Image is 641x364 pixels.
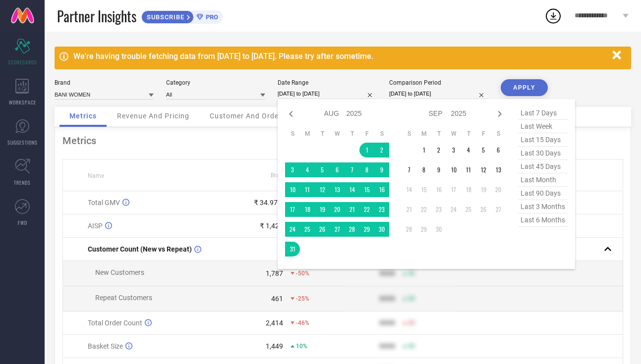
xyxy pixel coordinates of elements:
[379,319,395,327] div: 9999
[7,139,38,146] span: SUGGESTIONS
[296,270,309,277] span: -50%
[518,106,568,120] span: last 7 days
[374,222,389,237] td: Sat Aug 30 2025
[476,162,491,177] td: Fri Sep 12 2025
[88,199,120,207] span: Total GMV
[518,133,568,147] span: last 15 days
[408,343,415,350] span: 50
[285,162,300,177] td: Sun Aug 03 2025
[446,162,461,177] td: Wed Sep 10 2025
[518,147,568,160] span: last 30 days
[266,269,283,277] div: 1,787
[374,143,389,157] td: Sat Aug 02 2025
[18,219,27,226] span: FWD
[300,222,315,237] td: Mon Aug 25 2025
[285,222,300,237] td: Sun Aug 24 2025
[315,182,330,197] td: Tue Aug 12 2025
[518,160,568,173] span: last 45 days
[69,112,97,120] span: Metrics
[330,202,345,217] td: Wed Aug 20 2025
[88,245,192,253] span: Customer Count (New vs Repeat)
[345,222,359,237] td: Thu Aug 28 2025
[408,270,415,277] span: 50
[345,162,359,177] td: Thu Aug 07 2025
[374,182,389,197] td: Sat Aug 16 2025
[271,295,283,303] div: 461
[330,130,345,138] th: Wednesday
[285,182,300,197] td: Sun Aug 10 2025
[254,199,283,207] div: ₹ 34.97 L
[271,172,303,179] span: Brand Value
[359,182,374,197] td: Fri Aug 15 2025
[374,202,389,217] td: Sat Aug 23 2025
[379,342,395,350] div: 9999
[266,319,283,327] div: 2,414
[402,202,416,217] td: Sun Sep 21 2025
[62,135,623,147] div: Metrics
[73,52,607,61] div: We're having trouble fetching data from [DATE] to [DATE]. Please try after sometime.
[88,342,123,350] span: Basket Size
[300,202,315,217] td: Mon Aug 18 2025
[374,130,389,138] th: Saturday
[117,112,189,120] span: Revenue And Pricing
[296,343,307,350] span: 10%
[431,202,446,217] td: Tue Sep 23 2025
[345,182,359,197] td: Thu Aug 14 2025
[416,162,431,177] td: Mon Sep 08 2025
[431,130,446,138] th: Tuesday
[494,108,506,120] div: Next month
[57,6,136,26] span: Partner Insights
[345,202,359,217] td: Thu Aug 21 2025
[374,162,389,177] td: Sat Aug 09 2025
[461,182,476,197] td: Thu Sep 18 2025
[142,13,187,21] span: SUBSCRIBE
[416,222,431,237] td: Mon Sep 29 2025
[9,99,36,106] span: WORKSPACE
[330,182,345,197] td: Wed Aug 13 2025
[518,200,568,213] span: last 3 months
[55,79,154,86] div: Brand
[476,130,491,138] th: Friday
[402,162,416,177] td: Sun Sep 07 2025
[8,58,37,66] span: SCORECARDS
[389,79,488,86] div: Comparison Period
[285,242,300,257] td: Sun Aug 31 2025
[446,143,461,157] td: Wed Sep 03 2025
[389,89,488,99] input: Select comparison period
[285,130,300,138] th: Sunday
[300,130,315,138] th: Monday
[402,130,416,138] th: Sunday
[88,172,104,179] span: Name
[476,143,491,157] td: Fri Sep 05 2025
[476,182,491,197] td: Fri Sep 19 2025
[416,202,431,217] td: Mon Sep 22 2025
[491,202,506,217] td: Sat Sep 27 2025
[501,79,548,96] button: APPLY
[518,213,568,227] span: last 6 months
[416,143,431,157] td: Mon Sep 01 2025
[315,222,330,237] td: Tue Aug 26 2025
[446,182,461,197] td: Wed Sep 17 2025
[203,13,218,21] span: PRO
[330,162,345,177] td: Wed Aug 06 2025
[88,319,142,327] span: Total Order Count
[95,294,152,302] span: Repeat Customers
[402,182,416,197] td: Sun Sep 14 2025
[379,269,395,277] div: 9999
[359,222,374,237] td: Fri Aug 29 2025
[431,162,446,177] td: Tue Sep 09 2025
[285,108,297,120] div: Previous month
[260,222,283,230] div: ₹ 1,424
[315,202,330,217] td: Tue Aug 19 2025
[461,130,476,138] th: Thursday
[345,130,359,138] th: Thursday
[95,268,144,276] span: New Customers
[166,79,265,86] div: Category
[278,79,377,86] div: Date Range
[408,295,415,302] span: 50
[266,342,283,350] div: 1,449
[491,143,506,157] td: Sat Sep 06 2025
[315,130,330,138] th: Tuesday
[300,182,315,197] td: Mon Aug 11 2025
[278,89,377,99] input: Select date range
